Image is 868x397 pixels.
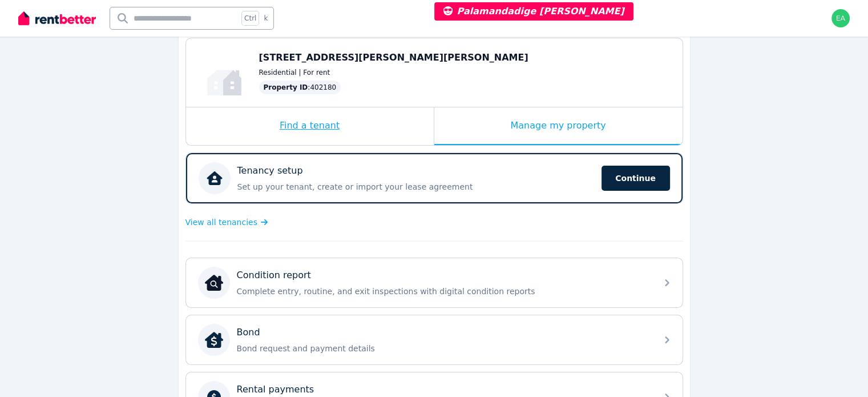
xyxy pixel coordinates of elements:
[237,164,303,178] p: Tenancy setup
[264,14,268,23] span: k
[259,81,341,94] div: : 402180
[237,181,595,193] p: Set up your tenant, create or import your lease agreement
[185,216,268,228] a: View all tenancies
[443,6,624,17] span: Palamandadige [PERSON_NAME]
[237,343,650,354] p: Bond request and payment details
[237,286,650,297] p: Complete entry, routine, and exit inspections with digital condition reports
[601,166,670,191] span: Continue
[264,83,308,92] span: Property ID
[831,9,850,27] img: earl@rentbetter.com.au
[259,68,330,77] span: Residential | For rent
[205,331,223,349] img: Bond
[186,315,683,364] a: BondBondBond request and payment details
[186,107,434,145] div: Find a tenant
[237,268,311,282] p: Condition report
[185,216,257,228] span: View all tenancies
[186,258,683,307] a: Condition reportCondition reportComplete entry, routine, and exit inspections with digital condit...
[205,274,223,292] img: Condition report
[18,10,96,27] img: RentBetter
[237,383,314,396] p: Rental payments
[434,107,683,145] div: Manage my property
[186,153,683,203] a: Tenancy setupSet up your tenant, create or import your lease agreementContinue
[241,11,259,26] span: Ctrl
[259,52,528,63] span: [STREET_ADDRESS][PERSON_NAME][PERSON_NAME]
[237,326,260,339] p: Bond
